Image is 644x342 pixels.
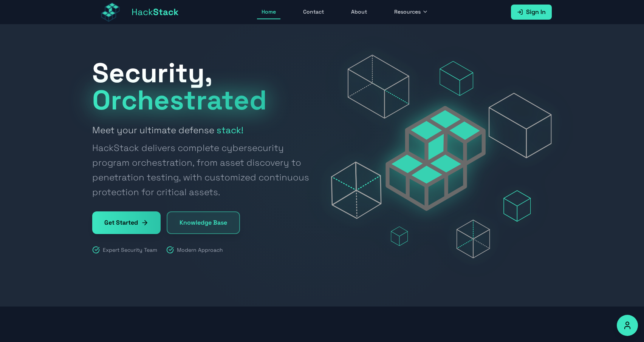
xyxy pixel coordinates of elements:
a: Get Started [92,211,161,234]
h2: Meet your ultimate defense [92,123,313,199]
button: Accessibility Options [617,315,638,336]
div: Modern Approach [166,246,223,254]
a: About [347,5,372,19]
a: Home [257,5,280,19]
h1: Security, [92,59,313,114]
div: Expert Security Team [92,246,157,254]
span: Sign In [526,8,546,17]
button: Resources [390,5,433,19]
a: Sign In [511,5,552,20]
span: Hack [132,6,179,18]
span: Stack [153,6,179,18]
a: Contact [299,5,328,19]
strong: stack! [217,124,243,136]
span: HackStack delivers complete cybersecurity program orchestration, from asset discovery to penetrat... [92,140,313,199]
span: Resources [394,8,421,15]
a: Knowledge Base [167,211,240,234]
span: Orchestrated [92,83,267,117]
